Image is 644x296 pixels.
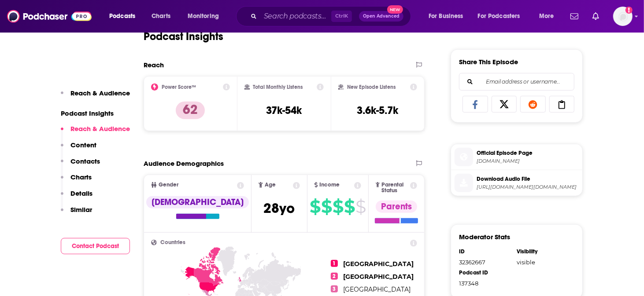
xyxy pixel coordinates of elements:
input: Email address or username... [466,73,567,90]
div: [DEMOGRAPHIC_DATA] [146,196,249,208]
button: Contacts [61,157,100,173]
div: Podcast ID [459,269,511,276]
button: open menu [533,9,565,23]
svg: Add a profile image [625,7,633,14]
button: Similar [61,205,92,222]
h3: 3.6k-5.7k [357,104,399,117]
h2: Podcast Insights [144,30,223,43]
span: $ [344,200,355,214]
span: [GEOGRAPHIC_DATA] [343,260,414,268]
div: 32362667 [459,259,511,266]
span: Age [265,182,276,188]
a: Charts [146,9,176,23]
span: New [387,5,403,14]
a: Show notifications dropdown [589,9,603,24]
span: Open Advanced [363,14,400,18]
img: User Profile [613,7,633,26]
p: Contacts [70,157,100,165]
div: Search podcasts, credits, & more... [244,6,419,26]
button: open menu [181,9,230,23]
a: Show notifications dropdown [567,9,582,24]
span: Parental Status [381,182,408,194]
button: Content [61,141,96,157]
a: Share on Facebook [463,96,488,113]
span: For Business [429,10,463,22]
h3: Share This Episode [459,58,518,66]
span: 2 [331,273,338,280]
span: Monitoring [188,10,219,22]
p: 62 [176,102,205,119]
button: open menu [103,9,147,23]
img: Podchaser - Follow, Share and Rate Podcasts [7,8,92,25]
span: $ [333,200,343,214]
button: Reach & Audience [61,124,130,141]
button: Contact Podcast [61,238,130,254]
span: Ctrl K [331,11,352,22]
input: Search podcasts, credits, & more... [260,9,331,23]
span: Podcasts [109,10,135,22]
span: 3 [331,285,338,292]
h2: New Episode Listens [347,84,396,90]
h2: Total Monthly Listens [253,84,303,90]
p: Details [70,189,93,197]
span: $ [355,200,366,214]
p: Reach & Audience [70,124,130,133]
span: Income [320,182,340,188]
h3: Moderator Stats [459,233,510,241]
p: Charts [70,173,92,181]
p: Similar [70,205,92,214]
button: Charts [61,173,92,189]
span: 1 [331,260,338,267]
span: Gender [159,182,178,188]
h2: Power Score™ [162,84,196,90]
span: Download Audio File [477,175,579,183]
p: Reach & Audience [70,89,130,97]
button: open menu [422,9,474,23]
span: [GEOGRAPHIC_DATA] [343,273,414,281]
p: Content [70,141,96,149]
span: For Podcasters [478,10,520,22]
span: Charts [152,10,170,22]
button: Details [61,189,93,205]
div: Parents [376,201,417,213]
p: Podcast Insights [61,109,130,117]
span: thecatholicmanshow.com [477,158,579,164]
span: $ [321,200,332,214]
span: Official Episode Page [477,149,579,157]
a: Copy Link [549,96,575,113]
span: $ [310,200,320,214]
a: Share on X/Twitter [492,96,517,113]
h2: Reach [144,61,164,69]
a: Share on Reddit [520,96,546,113]
button: Open AdvancedNew [359,11,403,22]
button: Show profile menu [613,7,633,26]
div: Search followers [459,73,574,91]
span: Logged in as TESSWOODSPR [613,7,633,26]
span: [GEOGRAPHIC_DATA] [343,285,411,293]
a: Official Episode Page[DOMAIN_NAME] [455,148,579,166]
span: Countries [160,240,185,245]
span: https://pdcn.co/e/podcasts.captivate.fm/media/16cf45c8-c46e-4acb-bf21-3d7e1d3f59d6/full-audio-for... [477,184,579,190]
h2: Audience Demographics [144,159,224,168]
div: 137348 [459,280,511,287]
button: Reach & Audience [61,89,130,105]
div: ID [459,248,511,255]
h3: 37k-54k [266,104,302,117]
span: 28 yo [264,200,295,217]
div: Visibility [517,248,569,255]
div: visible [517,259,569,266]
a: Download Audio File[URL][DOMAIN_NAME][DOMAIN_NAME] [455,174,579,192]
span: More [539,10,554,22]
button: open menu [472,9,533,23]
